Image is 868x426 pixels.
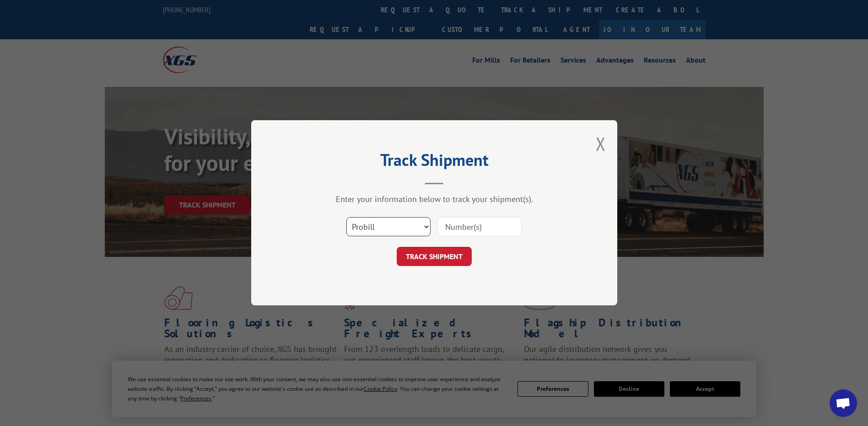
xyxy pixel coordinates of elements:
h2: Track Shipment [297,154,571,171]
div: Enter your information below to track your shipment(s). [297,194,571,205]
input: Number(s) [437,218,522,237]
div: Open chat [830,389,857,417]
button: Close modal [596,132,606,156]
button: TRACK SHIPMENT [397,247,472,266]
